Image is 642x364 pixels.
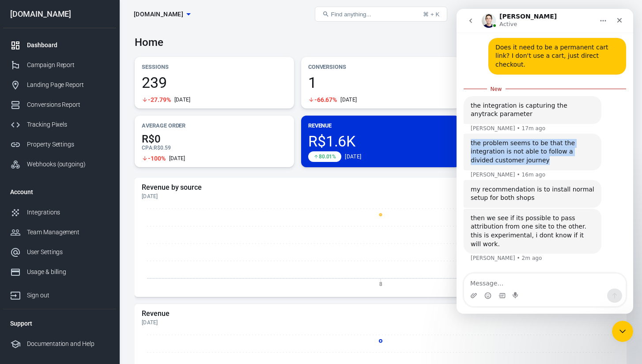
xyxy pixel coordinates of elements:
[3,242,116,262] a: User Settings
[331,11,371,18] span: Find anything...
[3,181,116,203] li: Account
[3,282,116,305] a: Sign out
[314,97,337,103] span: -66.67%
[142,134,287,144] span: R$0
[27,228,109,237] div: Team Management
[340,96,357,103] div: [DATE]
[423,11,439,18] div: ⌘ + K
[3,203,116,222] a: Integrations
[345,153,361,160] div: [DATE]
[154,145,171,151] span: R$0.59
[27,41,109,50] div: Dashboard
[3,55,116,75] a: Campaign Report
[3,95,116,115] a: Conversions Report
[3,75,116,95] a: Landing Page Report
[148,155,166,161] span: -100%
[612,321,633,342] iframe: Intercom live chat
[27,100,109,109] div: Conversions Report
[169,155,185,162] div: [DATE]
[27,248,109,257] div: User Settings
[142,309,619,318] h5: Revenue
[308,134,453,149] span: R$1.6K
[457,9,633,314] iframe: Intercom live chat
[142,319,619,326] div: [DATE]
[174,96,191,103] div: [DATE]
[142,62,287,71] p: Sessions
[3,35,116,55] a: Dashboard
[27,160,109,169] div: Webhooks (outgoing)
[27,339,109,349] div: Documentation and Help
[27,208,109,217] div: Integrations
[27,267,109,277] div: Usage & billing
[308,121,453,130] p: Revenue
[142,75,287,90] span: 239
[134,9,183,20] span: zurahome.es
[3,262,116,282] a: Usage & billing
[308,75,453,90] span: 1
[148,97,171,103] span: -27.79%
[142,145,154,151] span: CPA :
[142,183,619,192] h5: Revenue by source
[379,281,382,287] tspan: 8
[142,193,619,200] div: [DATE]
[315,7,447,22] button: Find anything...⌘ + K
[3,10,116,18] div: [DOMAIN_NAME]
[142,121,287,130] p: Average Order
[319,154,336,159] span: 80.01%
[3,313,116,334] li: Support
[3,115,116,135] a: Tracking Pixels
[27,291,109,300] div: Sign out
[27,120,109,129] div: Tracking Pixels
[27,60,109,70] div: Campaign Report
[308,62,453,71] p: Conversions
[135,36,163,49] h3: Home
[3,222,116,242] a: Team Management
[27,80,109,90] div: Landing Page Report
[3,135,116,154] a: Property Settings
[3,154,116,174] a: Webhooks (outgoing)
[614,4,635,25] a: Sign out
[27,140,109,149] div: Property Settings
[130,6,194,23] button: [DOMAIN_NAME]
